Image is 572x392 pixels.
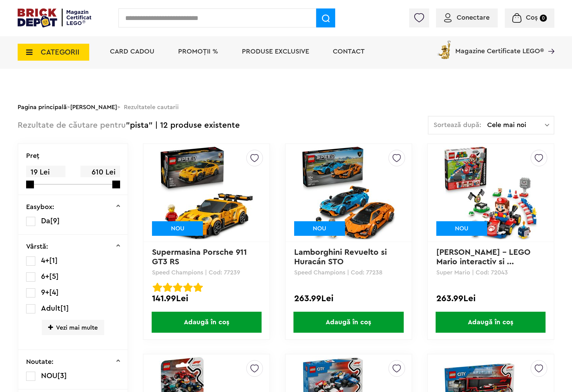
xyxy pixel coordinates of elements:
a: Contact [333,48,365,55]
span: 6+ [41,273,49,280]
p: Preţ [26,152,39,159]
a: [PERSON_NAME] [70,104,117,110]
a: Magazine Certificate LEGO® [544,39,554,46]
img: Mario Kart – LEGO Mario interactiv si Standard Kart [443,145,538,240]
div: NOU [152,221,203,236]
span: Cele mai noi [487,122,545,128]
div: 263.99Lei [294,294,403,303]
img: Evaluare cu stele [153,283,162,292]
a: Conectare [444,14,490,21]
img: Evaluare cu stele [193,283,203,292]
div: > > Rezultatele cautarii [18,98,554,116]
span: [5] [49,273,59,280]
a: Adaugă în coș [144,312,269,333]
a: Supermasina Porsche 911 GT3 RS [152,248,249,266]
small: 0 [540,15,547,22]
p: Easybox: [26,204,54,210]
div: 141.99Lei [152,294,261,303]
span: Da [41,217,50,225]
a: Card Cadou [110,48,154,55]
span: CATEGORII [41,48,79,56]
a: Lamborghini Revuelto si Huracán STO [294,248,389,266]
img: Evaluare cu stele [183,283,193,292]
div: NOU [294,221,345,236]
span: 4+ [41,257,49,264]
span: 19 Lei [26,166,65,179]
span: Sortează după: [434,122,481,128]
img: Evaluare cu stele [163,283,172,292]
span: [1] [60,305,69,312]
p: Noutate: [26,358,54,365]
span: [1] [49,257,58,264]
span: [9] [50,217,60,225]
a: Adaugă în coș [428,312,554,333]
span: Coș [526,14,538,21]
img: Evaluare cu stele [173,283,183,292]
span: Adult [41,305,60,312]
a: [PERSON_NAME] – LEGO Mario interactiv si ... [436,248,533,266]
span: 610 Lei [80,166,120,179]
span: Vezi mai multe [42,320,104,335]
span: [4] [49,289,59,296]
p: Speed Champions | Cod: 77238 [294,269,403,275]
div: NOU [436,221,487,236]
span: Magazine Certificate LEGO® [455,39,544,55]
a: Produse exclusive [242,48,309,55]
p: Vârstă: [26,243,48,250]
span: NOU [41,372,57,379]
span: [3] [57,372,67,379]
a: Adaugă în coș [286,312,412,333]
p: Super Mario | Cod: 72043 [436,269,545,275]
span: 9+ [41,289,49,296]
p: Speed Champions | Cod: 77239 [152,269,261,275]
span: Adaugă în coș [293,312,403,333]
div: "pista" | 12 produse existente [18,116,240,135]
div: 263.99Lei [436,294,545,303]
img: Lamborghini Revuelto si Huracán STO [301,145,396,240]
span: Adaugă în coș [152,312,262,333]
span: Conectare [457,14,490,21]
img: Supermasina Porsche 911 GT3 RS [159,145,254,240]
span: Rezultate de căutare pentru [18,121,126,129]
a: PROMOȚII % [178,48,218,55]
a: Pagina principală [18,104,67,110]
span: Adaugă în coș [436,312,546,333]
